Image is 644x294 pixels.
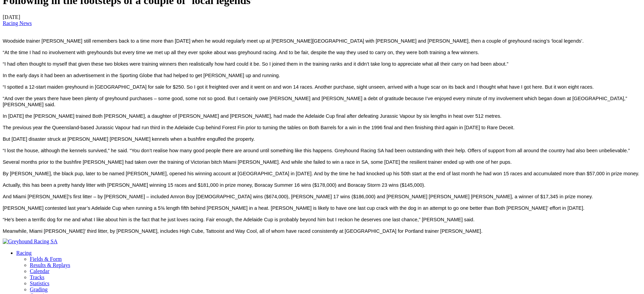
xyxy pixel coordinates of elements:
span: And Miami [PERSON_NAME]’s first litter – by [PERSON_NAME] – included Amron Boy [DEMOGRAPHIC_DATA]... [3,194,593,199]
a: Statistics [30,280,49,286]
span: In [DATE] the [PERSON_NAME] trained Both [PERSON_NAME], a daughter of [PERSON_NAME] and [PERSON_N... [3,113,501,119]
a: Grading [30,287,47,292]
span: “I had often thought to myself that given these two blokes were training winners then realistical... [3,61,508,67]
span: [DATE] [3,14,32,26]
span: “I lost the house, although the kennels survived,” he said. “You don’t realise how many good peop... [3,148,630,153]
span: By [PERSON_NAME], the black pup, later to be named [PERSON_NAME], opened his winning account at [... [3,171,639,176]
a: Tracks [30,274,44,280]
span: Several months prior to the bushfire [PERSON_NAME] had taken over the training of Victorian bitch... [3,159,512,165]
span: “At the time I had no involvement with greyhounds but every time we met up all they ever spoke ab... [3,50,479,55]
span: But [DATE] disaster struck at [PERSON_NAME] [PERSON_NAME] kennels when a bushfire engulfed the pr... [3,136,255,142]
a: Racing News [3,20,32,26]
span: Woodside trainer [PERSON_NAME] still remembers back to a time more than [DATE] when he would regu... [3,38,584,44]
span: “He’s been a terrific dog for me and what I like about him is the fact that he just loves racing.... [3,217,475,222]
span: Actually, this has been a pretty handy litter with [PERSON_NAME] winning 15 races and $181,000 in... [3,182,425,188]
span: In the early days it had been an advertisement in the Sporting Globe that had helped to get [PERS... [3,73,280,78]
a: Fields & Form [30,256,62,262]
span: Meanwhile, Miami [PERSON_NAME]’ third litter, by [PERSON_NAME], includes High Cube, Tattooist and... [3,228,482,234]
img: Greyhound Racing SA [3,239,58,245]
a: Calendar [30,268,49,274]
span: “And over the years there have been plenty of greyhound purchases – some good, some not so good. ... [3,96,627,107]
span: The previous year the Queensland-based Jurassic Vapour had run third in the Adelaide Cup behind F... [3,125,515,130]
span: [PERSON_NAME] contested last year’s Adelaide Cup when running a 5¾ length fifth behind [PERSON_NA... [3,205,584,211]
span: “I spotted a 12-start maiden greyhound in [GEOGRAPHIC_DATA] for sale for $250. So I got it freigh... [3,84,594,90]
a: Racing [16,250,32,256]
a: Results & Replays [30,262,70,268]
